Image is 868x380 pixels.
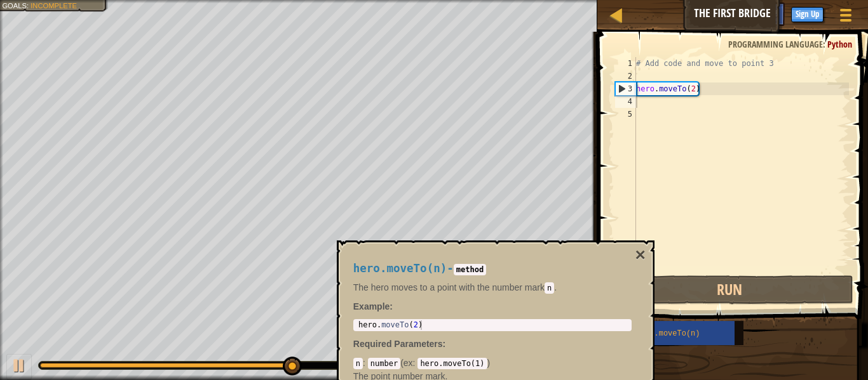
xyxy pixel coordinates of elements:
[545,282,554,294] code: n
[353,301,390,311] span: Example
[353,301,393,311] strong: :
[443,339,446,349] span: :
[413,358,418,368] span: :
[403,358,413,368] span: ex
[353,339,443,349] span: Required Parameters
[353,263,632,275] h4: -
[635,246,645,264] button: ×
[353,262,447,275] span: hero.moveTo(n)
[353,358,363,369] code: n
[353,281,632,294] p: The hero moves to a point with the number mark .
[454,264,486,275] code: method
[368,358,400,369] code: number
[363,358,368,368] span: :
[417,358,487,369] code: hero.moveTo(1)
